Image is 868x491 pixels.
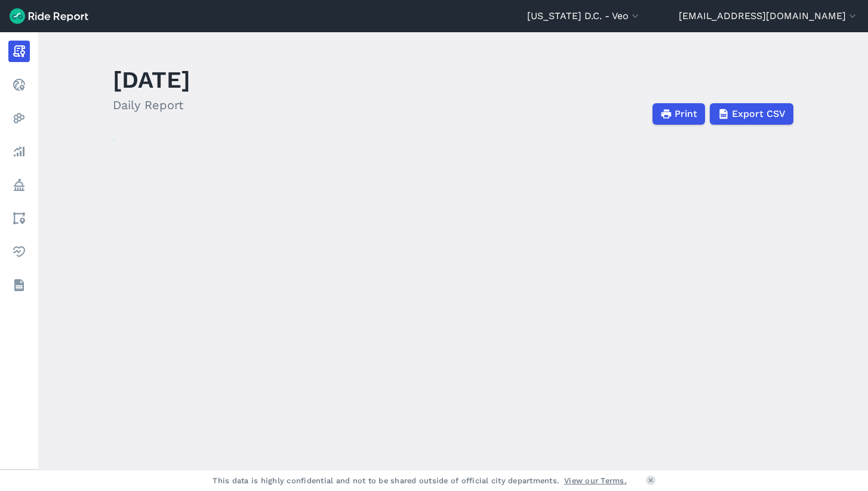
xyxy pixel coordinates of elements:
[113,96,190,114] h2: Daily Report
[8,174,30,196] a: Policy
[8,141,30,162] a: Analyze
[675,107,697,121] span: Print
[8,274,30,296] a: Datasets
[8,241,30,263] a: Health
[679,9,858,23] button: [EMAIL_ADDRESS][DOMAIN_NAME]
[527,9,641,23] button: [US_STATE] D.C. - Veo
[10,8,88,24] img: Ride Report
[8,74,30,95] a: Realtime
[732,107,786,121] span: Export CSV
[113,63,190,96] h1: [DATE]
[8,41,30,62] a: Report
[652,103,705,125] button: Print
[710,103,793,125] button: Export CSV
[8,208,30,229] a: Areas
[8,107,30,129] a: Heatmaps
[564,475,627,486] a: View our Terms.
